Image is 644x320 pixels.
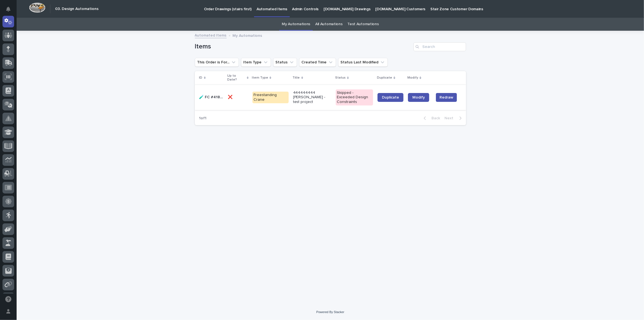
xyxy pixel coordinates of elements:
[3,87,32,97] a: 📖Help Docs
[252,75,268,81] p: Item Type
[2,293,14,305] button: Open support chat
[338,58,388,67] button: Status Last Modified
[195,58,239,67] button: This Order is For...
[6,5,17,16] img: Stacker
[19,61,91,67] div: Start new chat
[55,7,99,11] h2: 03. Design Automations
[32,87,73,97] a: 🔗Onboarding Call
[195,32,227,38] a: Automated Items
[347,18,379,31] a: Test Automations
[439,95,453,100] span: Redraw
[29,2,45,13] img: Workspace Logo
[413,42,466,51] input: Search
[335,75,346,81] p: Status
[252,92,289,103] div: Freestanding Crane
[35,89,39,94] div: 🔗
[428,116,440,120] span: Back
[241,58,271,67] button: Item Type
[436,93,457,102] button: Redraw
[408,93,429,102] a: Modify
[227,73,245,83] p: Up to Date?
[94,63,101,70] button: Start new chat
[293,91,332,104] p: 444444444 [PERSON_NAME] - test project
[195,85,466,110] tr: 🧪 FC #41882🧪 FC #41882 ❌❌ Freestanding Crane444444444 [PERSON_NAME] - test projectSkipped - Excee...
[195,43,411,51] h1: Items
[419,116,443,121] button: Back
[412,96,425,99] span: Modify
[407,75,418,81] p: Modify
[6,89,10,94] div: 📖
[377,75,392,81] p: Duplicate
[19,67,77,71] div: We're offline, we will be back soon!
[293,75,300,81] p: Title
[377,93,404,102] a: Duplicate
[40,89,71,94] span: Onboarding Call
[445,116,457,120] span: Next
[39,102,67,107] a: Powered byPylon
[336,89,373,105] div: Skipped - Exceeded Design Constraints
[315,18,342,31] a: All Automations
[6,31,101,40] p: How can we help?
[6,61,15,71] img: 1736555164131-43832dd5-751b-4058-ba23-39d91318e5a0
[199,75,203,81] p: ID
[233,32,262,38] p: My Automations
[273,58,297,67] button: Status
[55,102,67,107] span: Pylon
[6,22,101,31] p: Welcome 👋
[299,58,336,67] button: Created Time
[228,94,234,100] p: ❌
[195,112,211,125] p: 1 of 1
[2,3,14,15] button: Notifications
[7,7,14,16] div: Notifications
[282,18,310,31] a: My Automations
[443,116,466,121] button: Next
[316,310,344,314] a: Powered By Stacker
[11,89,30,94] span: Help Docs
[199,94,225,100] p: 🧪 FC #41882
[382,96,399,99] span: Duplicate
